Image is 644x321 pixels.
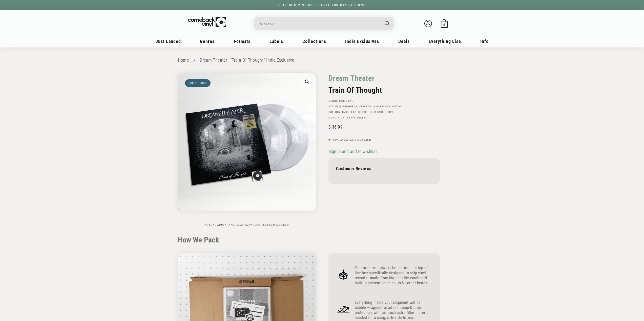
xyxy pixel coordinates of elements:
p: Your order will always be packed in a top-of-line box specifically designed to ship vinyl records... [355,265,432,286]
span: $ [328,124,331,130]
p: GENRE(S): [328,100,440,103]
p: Edition: , Rocktober 2025 [328,111,440,114]
img: Frame_4.png [336,267,351,282]
a: Home [178,57,189,63]
span: Coming soon [185,79,211,87]
p: STYLE(S): , [328,105,440,108]
span: Sign in and add to wishlist [328,149,377,154]
span: Labels [269,39,283,44]
a: Progressive Metal [342,105,373,108]
span: Genres [200,39,215,44]
span: Everything Else [429,39,461,44]
nav: breadcrumbs [178,57,466,64]
button: Sign in and add to wishlist [328,149,378,154]
h2: Train Of Thought [328,86,440,94]
button: Search [380,17,394,30]
a: Indie Exclusive [342,111,367,113]
a: FREE SHIPPING $89+ | FREE 100-DAY RETURNS [273,3,371,7]
p: Actual appearance may vary slightly from mockup [178,224,316,227]
div: Search [254,17,393,30]
span: Info [480,39,489,44]
span: Collections [302,39,326,44]
input: search [260,18,380,29]
span: 0 [443,23,445,27]
p: Condition: New & Sealed [328,116,440,119]
span: Just Landed [156,39,181,44]
p: Everything inside your shipment will be bubble wrapped for added bump & drop protection, with as ... [355,300,432,320]
img: Frame_4_1.png [336,302,351,316]
a: Metal [343,100,353,102]
a: Dream Theater [328,73,375,83]
p: Customer Reviews [336,166,432,171]
a: Symphonic Metal [374,105,402,108]
span: 36.99 [328,124,343,130]
a: Dream Theater - "Train Of Thought" Indie Exclusive [200,57,294,63]
span: Deals [398,39,410,44]
h2: How We Pack [178,235,466,244]
span: Indie Exclusives [345,39,379,44]
span: Formats [234,39,251,44]
span: Available Late October [333,138,371,141]
media-gallery: Gallery Viewer [178,73,316,227]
